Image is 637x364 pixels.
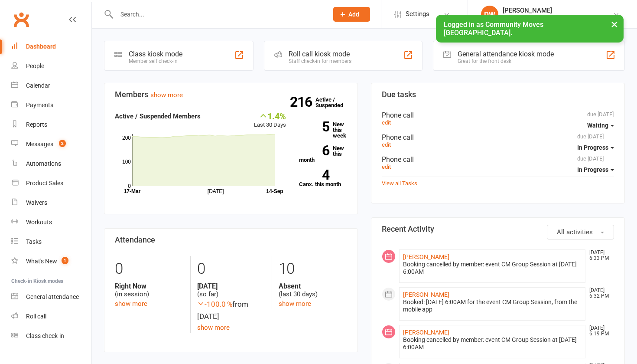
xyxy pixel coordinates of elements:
div: Workouts [26,219,52,226]
a: Automations [11,154,91,174]
span: All activities [557,228,593,236]
span: -100.0 % [197,300,232,308]
a: Tasks [11,232,91,252]
h3: Recent Activity [382,225,614,233]
div: Class kiosk mode [129,50,182,58]
a: edit [382,141,391,148]
div: Phone call [382,133,614,141]
h3: Due tasks [382,90,614,99]
time: [DATE] 6:19 PM [585,325,614,337]
div: Calendar [26,82,50,89]
div: Phone call [382,111,614,119]
span: 1 [62,257,68,264]
a: 4Canx. this month [299,170,348,187]
div: (in session) [115,282,184,298]
a: Waivers [11,193,91,213]
span: 2 [59,140,66,147]
div: People [26,62,44,69]
div: Dashboard [26,43,56,50]
button: In Progress [577,162,614,177]
div: Phone call [382,155,614,164]
div: (last 30 days) [279,282,347,298]
a: What's New1 [11,252,91,271]
a: show more [115,300,147,308]
a: Dashboard [11,37,91,56]
strong: Absent [279,282,347,290]
div: Booked: [DATE] 6:00AM for the event CM Group Session, from the mobile app [403,298,582,313]
div: Roll call kiosk mode [289,50,351,58]
div: (so far) [197,282,266,298]
strong: Active / Suspended Members [115,112,201,120]
strong: 216 [290,95,315,108]
span: Waiting [587,122,608,129]
div: Tasks [26,238,42,245]
div: Product Sales [26,180,63,187]
a: 6New this month [299,145,348,163]
a: Class kiosk mode [11,326,91,346]
button: Add [333,7,370,22]
strong: [DATE] [197,282,266,290]
a: edit [382,164,391,170]
div: 10 [279,256,347,282]
time: [DATE] 6:32 PM [585,288,614,299]
a: show more [150,91,183,99]
button: In Progress [577,140,614,155]
div: [PERSON_NAME] [503,7,613,14]
span: In Progress [577,166,608,173]
span: Add [348,11,359,18]
div: Staff check-in for members [289,58,351,64]
a: Clubworx [10,9,32,30]
strong: 5 [299,120,329,133]
a: View all Tasks [382,180,417,187]
div: Waivers [26,199,47,206]
div: Roll call [26,313,46,320]
button: Waiting [587,118,614,133]
a: Product Sales [11,174,91,193]
a: show more [197,324,230,331]
div: Community Moves [GEOGRAPHIC_DATA] [503,14,613,22]
a: Calendar [11,76,91,95]
a: Reports [11,115,91,134]
time: [DATE] 6:33 PM [585,250,614,261]
span: Settings [406,4,429,24]
a: edit [382,119,391,126]
a: Messages 2 [11,134,91,154]
input: Search... [114,8,322,20]
a: [PERSON_NAME] [403,253,449,260]
a: People [11,56,91,76]
div: DW [481,6,498,23]
div: Great for the front desk [458,58,554,64]
span: In Progress [577,144,608,151]
span: Logged in as Community Moves [GEOGRAPHIC_DATA]. [444,20,543,37]
a: show more [279,300,311,308]
div: Automations [26,160,61,167]
a: 5New this week [299,121,348,138]
div: General attendance [26,293,79,300]
button: All activities [547,225,614,239]
div: Payments [26,102,53,108]
div: Class check-in [26,332,64,339]
div: from [DATE] [197,298,266,322]
strong: Right Now [115,282,184,290]
a: Payments [11,95,91,115]
strong: 4 [299,168,329,181]
div: 0 [115,256,184,282]
strong: 6 [299,144,329,157]
div: Last 30 Days [254,111,286,130]
div: General attendance kiosk mode [458,50,554,58]
div: Member self check-in [129,58,182,64]
a: [PERSON_NAME] [403,291,449,298]
div: Booking cancelled by member: event CM Group Session at [DATE] 6:00AM [403,261,582,275]
button: × [607,15,622,33]
h3: Members [115,90,347,99]
a: 216Active / Suspended [315,90,354,115]
div: 1.4% [254,111,286,121]
div: What's New [26,258,57,265]
h3: Attendance [115,236,347,244]
div: Booking cancelled by member: event CM Group Session at [DATE] 6:00AM [403,336,582,351]
a: General attendance kiosk mode [11,287,91,307]
div: Messages [26,141,53,148]
div: Reports [26,121,47,128]
a: Roll call [11,307,91,326]
a: Workouts [11,213,91,232]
